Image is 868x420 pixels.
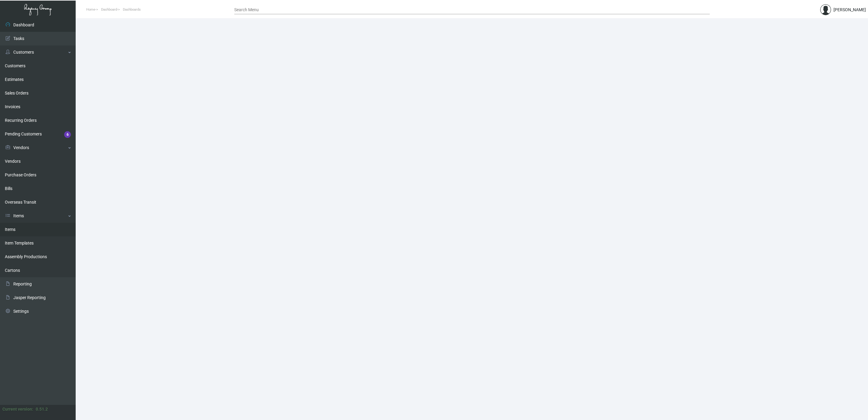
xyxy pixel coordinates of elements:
div: [PERSON_NAME] [833,7,866,13]
span: Home [86,8,95,12]
div: 0.51.2 [36,406,48,412]
span: Dashboard [101,8,117,12]
span: Dashboards [123,8,141,12]
div: Current version: [2,406,33,412]
img: admin@bootstrapmaster.com [820,4,831,15]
